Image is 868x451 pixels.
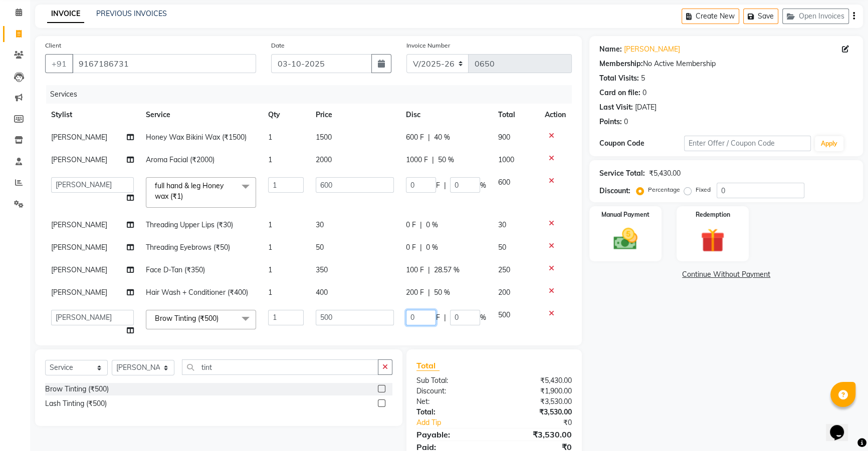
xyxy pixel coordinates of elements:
div: Card on file: [599,88,640,98]
span: 0 F [406,242,416,253]
label: Redemption [696,210,730,219]
span: 50 [498,243,506,252]
span: F [436,312,440,323]
span: 200 [498,288,510,297]
span: Threading Eyebrows (₹50) [146,243,230,252]
div: Discount: [599,186,630,196]
label: Client [45,41,61,50]
span: 1 [268,155,272,164]
span: % [480,180,486,191]
span: | [428,265,430,275]
span: 0 F [406,220,416,230]
img: _gift.svg [693,225,732,255]
span: | [428,287,430,298]
button: Open Invoices [782,9,849,24]
span: 30 [316,220,324,229]
div: ₹5,430.00 [649,168,681,179]
div: Sub Total: [409,375,494,386]
span: 0 % [426,242,438,253]
span: 600 F [406,132,424,143]
span: 900 [498,133,510,142]
div: ₹0 [508,417,579,428]
span: 50 % [434,287,450,298]
th: Qty [262,104,310,126]
span: | [420,220,422,230]
span: [PERSON_NAME] [51,288,107,297]
span: Aroma Facial (₹2000) [146,155,214,164]
th: Disc [400,104,492,126]
span: 350 [316,265,328,274]
th: Action [539,104,572,126]
button: +91 [45,54,73,73]
label: Percentage [648,185,680,194]
span: 1500 [316,133,332,142]
span: Hair Wash + Conditioner (₹400) [146,288,248,297]
span: 1 [268,220,272,229]
span: Brow Tinting (₹500) [155,314,219,323]
div: No Active Membership [599,59,853,69]
div: Total: [409,407,494,417]
div: Name: [599,44,622,55]
span: 100 F [406,265,424,275]
div: Lash Tinting (₹500) [45,398,107,409]
span: 400 [316,288,328,297]
span: 50 [316,243,324,252]
div: Service Total: [599,168,645,179]
th: Total [492,104,539,126]
div: ₹5,430.00 [494,375,579,386]
span: [PERSON_NAME] [51,220,107,229]
span: [PERSON_NAME] [51,243,107,252]
button: Save [743,9,778,24]
div: Net: [409,396,494,407]
a: x [219,314,223,323]
span: | [444,180,446,191]
span: 600 [498,178,510,187]
span: 250 [498,265,510,274]
div: ₹1,900.00 [494,386,579,396]
span: F [436,180,440,191]
a: x [183,192,187,201]
a: Add Tip [409,417,509,428]
span: [PERSON_NAME] [51,265,107,274]
div: ₹3,530.00 [494,428,579,440]
span: Face D-Tan (₹350) [146,265,205,274]
input: Search by Name/Mobile/Email/Code [72,54,256,73]
button: Apply [815,136,843,151]
span: | [420,242,422,253]
span: | [432,155,434,165]
span: 200 F [406,287,424,298]
a: INVOICE [47,5,84,23]
label: Invoice Number [406,41,450,50]
div: ₹3,530.00 [494,407,579,417]
span: 1 [268,243,272,252]
span: Honey Wax Bikini Wax (₹1500) [146,133,247,142]
img: _cash.svg [606,225,645,253]
span: 1 [268,265,272,274]
div: Last Visit: [599,102,633,113]
div: 0 [624,117,628,127]
label: Manual Payment [601,210,649,219]
div: Services [46,85,579,104]
a: PREVIOUS INVOICES [96,9,167,18]
span: [PERSON_NAME] [51,133,107,142]
div: [DATE] [635,102,657,113]
div: ₹3,530.00 [494,396,579,407]
span: % [480,312,486,323]
span: 1 [268,288,272,297]
div: Discount: [409,386,494,396]
div: Points: [599,117,622,127]
th: Stylist [45,104,140,126]
span: | [428,132,430,143]
span: | [444,312,446,323]
label: Date [271,41,285,50]
th: Price [310,104,400,126]
span: Threading Upper Lips (₹30) [146,220,233,229]
th: Service [140,104,262,126]
span: 50 % [438,155,454,165]
div: 0 [642,88,646,98]
span: full hand & leg Honey wax (₹1) [155,181,224,201]
div: Coupon Code [599,138,684,149]
a: Continue Without Payment [591,269,861,280]
span: 0 % [426,220,438,230]
span: 40 % [434,132,450,143]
